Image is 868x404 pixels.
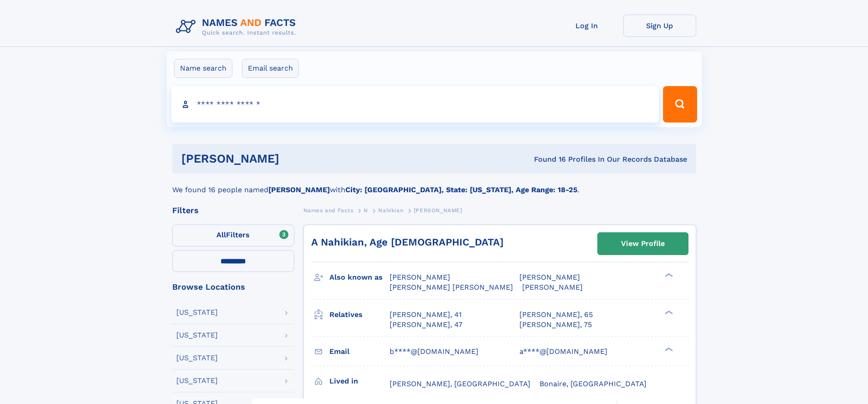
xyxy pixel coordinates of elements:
label: Filters [172,225,294,246]
span: Nahikian [378,207,403,214]
a: Names and Facts [303,205,354,216]
div: ❯ [663,309,673,315]
span: [PERSON_NAME] [414,207,462,214]
span: N [364,207,368,214]
a: Sign Up [623,15,696,37]
a: [PERSON_NAME], 47 [390,320,462,330]
span: Bonaire, [GEOGRAPHIC_DATA] [539,379,647,388]
a: Log In [550,15,623,37]
h3: Email [329,344,390,359]
div: [US_STATE] [176,354,218,362]
a: N [364,205,368,216]
span: [PERSON_NAME] [522,283,583,291]
a: [PERSON_NAME], 41 [390,310,462,320]
img: Logo Names and Facts [172,15,303,39]
div: [US_STATE] [176,332,218,339]
h3: Relatives [329,307,390,322]
div: Filters [172,206,294,215]
h3: Also known as [329,270,390,285]
a: [PERSON_NAME], 75 [519,320,592,330]
label: Email search [242,59,299,78]
span: [PERSON_NAME] [519,273,580,281]
div: [US_STATE] [176,309,218,316]
a: View Profile [598,233,688,255]
a: A Nahikian, Age [DEMOGRAPHIC_DATA] [311,236,503,248]
span: [PERSON_NAME] [PERSON_NAME] [390,283,513,291]
h1: [PERSON_NAME] [181,153,407,164]
div: View Profile [621,233,665,254]
input: search input [171,86,659,123]
b: [PERSON_NAME] [268,185,330,194]
a: [PERSON_NAME], 65 [519,310,593,320]
h3: Lived in [329,373,390,389]
div: ❯ [663,272,673,278]
div: We found 16 people named with . [172,174,696,195]
button: Search Button [663,86,697,123]
label: Name search [174,59,232,78]
span: [PERSON_NAME] [390,273,450,281]
span: [PERSON_NAME], [GEOGRAPHIC_DATA] [390,379,530,388]
div: ❯ [663,346,673,352]
a: Nahikian [378,205,403,216]
div: Browse Locations [172,283,294,291]
span: All [216,230,226,239]
div: [US_STATE] [176,377,218,384]
b: City: [GEOGRAPHIC_DATA], State: [US_STATE], Age Range: 18-25 [345,185,577,194]
div: Found 16 Profiles In Our Records Database [406,154,687,164]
